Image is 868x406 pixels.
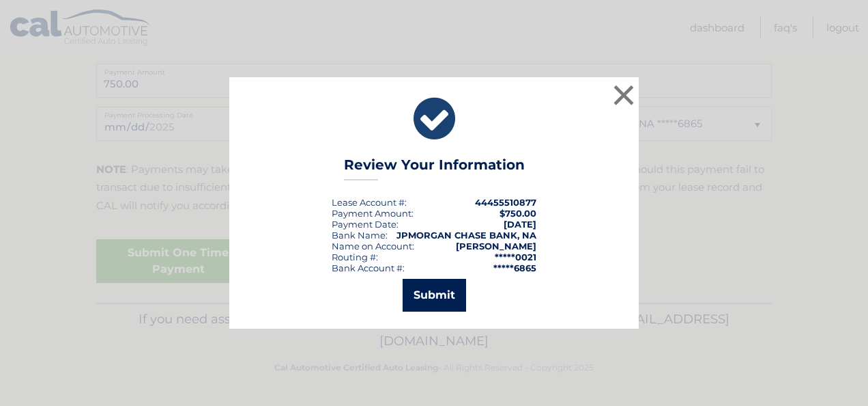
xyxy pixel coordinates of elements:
[332,219,396,230] span: Payment Date
[475,197,536,208] strong: 44455510877
[332,241,414,252] div: Name on Account:
[396,230,536,241] strong: JPMORGAN CHASE BANK, NA
[500,208,536,219] span: $750.00
[456,241,536,252] strong: [PERSON_NAME]
[403,279,466,312] button: Submit
[504,219,536,230] span: [DATE]
[610,81,637,109] button: ×
[344,157,525,180] h3: Review Your Information
[332,262,405,273] div: Bank Account #:
[332,208,414,219] div: Payment Amount:
[332,230,388,241] div: Bank Name:
[332,197,407,208] div: Lease Account #:
[332,252,378,262] div: Routing #:
[332,219,399,230] div: :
